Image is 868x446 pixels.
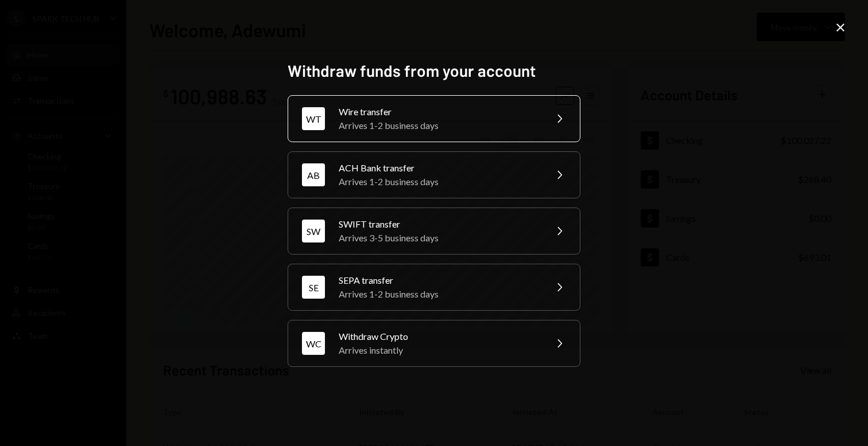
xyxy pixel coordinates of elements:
div: WC [302,332,325,355]
div: Wire transfer [339,105,538,119]
div: WT [302,107,325,130]
button: ABACH Bank transferArrives 1-2 business days [288,151,580,198]
button: SESEPA transferArrives 1-2 business days [288,264,580,311]
h2: Withdraw funds from your account [288,60,580,82]
div: SWIFT transfer [339,217,538,231]
button: SWSWIFT transferArrives 3-5 business days [288,208,580,255]
div: SE [302,276,325,299]
div: Arrives 1-2 business days [339,119,538,132]
button: WCWithdraw CryptoArrives instantly [288,320,580,367]
div: Arrives 1-2 business days [339,287,538,301]
div: ACH Bank transfer [339,161,538,175]
button: WTWire transferArrives 1-2 business days [288,95,580,142]
div: SEPA transfer [339,273,538,287]
div: Arrives instantly [339,343,538,357]
div: SW [302,220,325,242]
div: Withdraw Crypto [339,330,538,343]
div: Arrives 3-5 business days [339,231,538,245]
div: Arrives 1-2 business days [339,175,538,189]
div: AB [302,163,325,186]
